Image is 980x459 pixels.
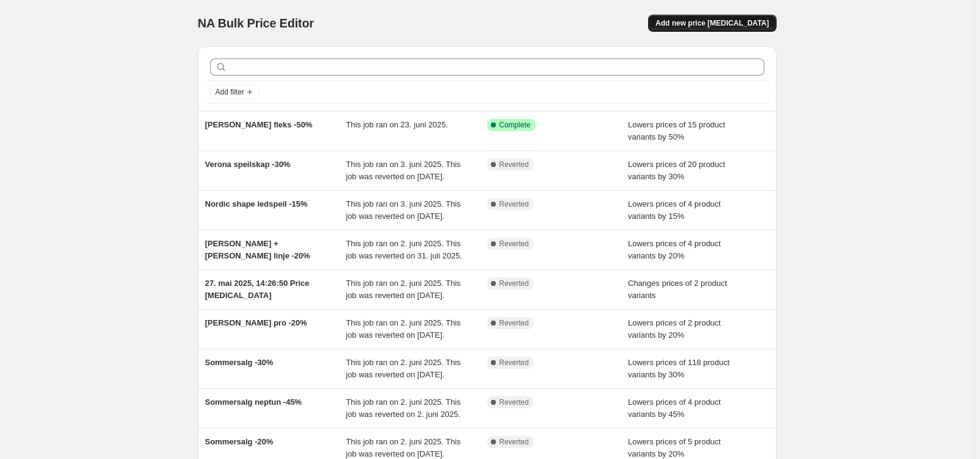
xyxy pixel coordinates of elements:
[499,358,529,368] span: Reverted
[655,18,769,28] span: Add new price [MEDICAL_DATA]
[499,437,529,447] span: Reverted
[499,318,529,328] span: Reverted
[628,239,721,260] span: Lowers prices of 4 product variants by 20%
[648,15,776,32] button: Add new price [MEDICAL_DATA]
[499,397,529,407] span: Reverted
[205,160,291,169] span: Verona speilskap -30%
[628,160,725,181] span: Lowers prices of 20 product variants by 30%
[205,199,308,208] span: Nordic shape ledspeil -15%
[205,318,308,327] span: [PERSON_NAME] pro -20%
[499,279,529,288] span: Reverted
[346,199,460,221] span: This job ran on 3. juni 2025. This job was reverted on [DATE].
[346,120,448,129] span: This job ran on 23. juni 2025.
[198,16,314,30] span: NA Bulk Price Editor
[205,120,312,129] span: [PERSON_NAME] fleks -50%
[628,318,721,340] span: Lowers prices of 2 product variants by 20%
[210,85,259,99] button: Add filter
[346,437,460,458] span: This job ran on 2. juni 2025. This job was reverted on [DATE].
[205,239,311,260] span: [PERSON_NAME] + [PERSON_NAME] linje -20%
[499,120,531,130] span: Complete
[205,279,309,300] span: 27. mai 2025, 14:26:50 Price [MEDICAL_DATA]
[628,199,721,221] span: Lowers prices of 4 product variants by 15%
[346,397,460,419] span: This job ran on 2. juni 2025. This job was reverted on 2. juni 2025.
[628,120,725,141] span: Lowers prices of 15 product variants by 50%
[205,358,273,367] span: Sommersalg -30%
[346,239,462,260] span: This job ran on 2. juni 2025. This job was reverted on 31. juli 2025.
[346,160,460,181] span: This job ran on 3. juni 2025. This job was reverted on [DATE].
[499,239,529,249] span: Reverted
[628,437,721,458] span: Lowers prices of 5 product variants by 20%
[205,397,302,407] span: Sommersalg neptun -45%
[628,358,730,379] span: Lowers prices of 118 product variants by 30%
[346,318,460,340] span: This job ran on 2. juni 2025. This job was reverted on [DATE].
[346,279,460,300] span: This job ran on 2. juni 2025. This job was reverted on [DATE].
[628,279,727,300] span: Changes prices of 2 product variants
[346,358,460,379] span: This job ran on 2. juni 2025. This job was reverted on [DATE].
[216,87,244,97] span: Add filter
[628,397,721,419] span: Lowers prices of 4 product variants by 45%
[499,160,529,169] span: Reverted
[499,199,529,209] span: Reverted
[205,437,273,446] span: Sommersalg -20%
